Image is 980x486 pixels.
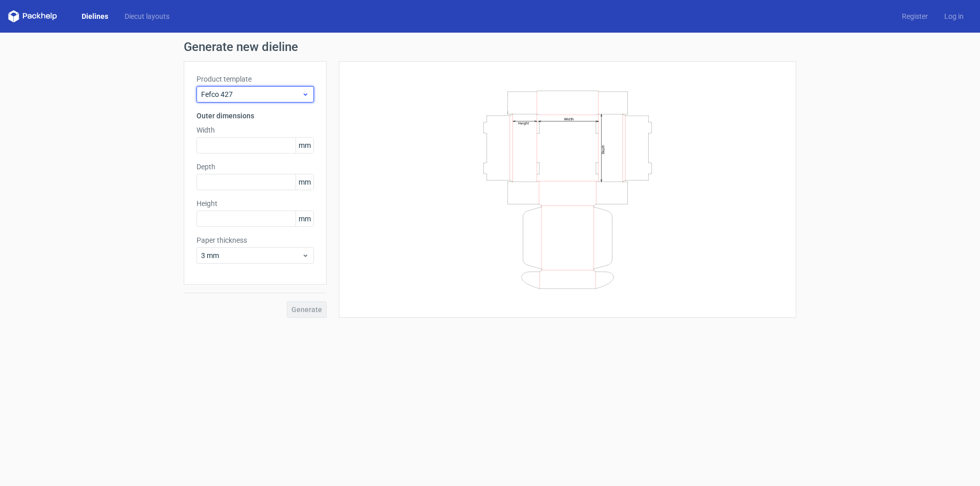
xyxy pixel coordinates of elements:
[894,11,936,21] a: Register
[296,211,313,226] span: mm
[184,41,796,53] h1: Generate new dieline
[936,11,972,21] a: Log in
[116,11,178,21] a: Diecut layouts
[197,74,314,84] label: Product template
[197,111,314,121] h3: Outer dimensions
[201,250,302,261] span: 3 mm
[197,162,314,172] label: Depth
[73,11,116,21] a: Dielines
[601,144,605,154] text: Depth
[296,138,313,153] span: mm
[201,89,302,99] span: Fefco 427
[197,198,314,209] label: Height
[197,125,314,135] label: Width
[518,121,529,125] text: Height
[564,116,574,121] text: Width
[296,174,313,190] span: mm
[197,235,314,245] label: Paper thickness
